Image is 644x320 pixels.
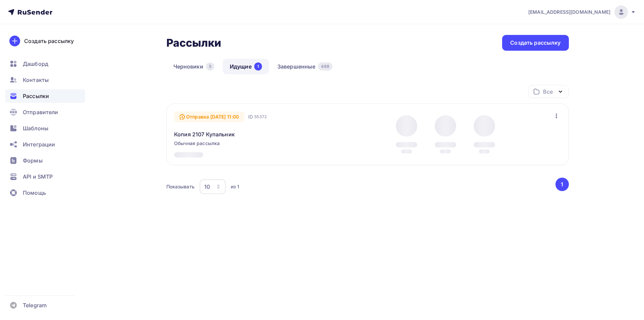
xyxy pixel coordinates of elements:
div: Создать рассылку [24,37,74,45]
div: 10 [204,183,210,191]
span: Дашборд [23,60,48,68]
span: Обычная рассылка [174,140,220,147]
div: 1 [254,62,262,71]
span: [EMAIL_ADDRESS][DOMAIN_NAME] [528,9,610,15]
a: Копия 2107 Купальник [174,130,235,138]
span: Помощь [23,189,46,197]
span: 55372 [254,113,267,120]
div: 488 [318,62,332,71]
a: Черновики5 [166,59,221,74]
span: Рассылки [23,92,49,100]
div: Создать рассылку [510,39,560,47]
button: 10 [199,179,226,194]
a: Шаблоны [5,122,85,135]
a: [EMAIL_ADDRESS][DOMAIN_NAME] [528,5,636,19]
span: API и SMTP [23,173,53,181]
a: Формы [5,154,85,167]
a: Идущие1 [223,59,269,74]
h2: Рассылки [166,36,221,50]
span: Контакты [23,76,49,84]
ul: Pagination [554,178,569,191]
div: Все [543,88,552,96]
a: Отправители [5,105,85,119]
div: Отправка [DATE] 11:00 [174,111,244,122]
button: Все [528,85,569,98]
span: Формы [23,156,43,165]
span: Telegram [23,301,47,309]
span: Интеграции [23,140,55,148]
a: Контакты [5,73,85,87]
span: Шаблоны [23,124,48,132]
a: Дашборд [5,57,85,71]
button: Go to page 1 [555,178,569,191]
div: Показывать [166,183,195,190]
div: из 1 [231,183,239,190]
a: Рассылки [5,89,85,103]
a: Завершенные488 [270,59,339,74]
div: 5 [206,62,214,71]
span: ID [248,113,253,120]
span: Отправители [23,108,58,116]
